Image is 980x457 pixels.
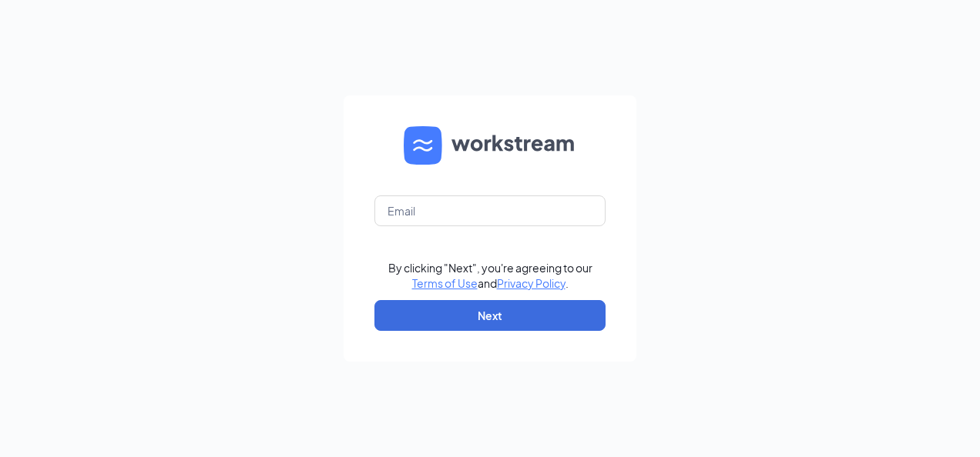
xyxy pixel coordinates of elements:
[388,260,592,291] div: By clicking "Next", you're agreeing to our and .
[404,126,576,165] img: WS logo and Workstream text
[412,276,478,290] a: Terms of Use
[374,195,606,226] input: Email
[497,276,566,290] a: Privacy Policy
[374,300,606,331] button: Next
